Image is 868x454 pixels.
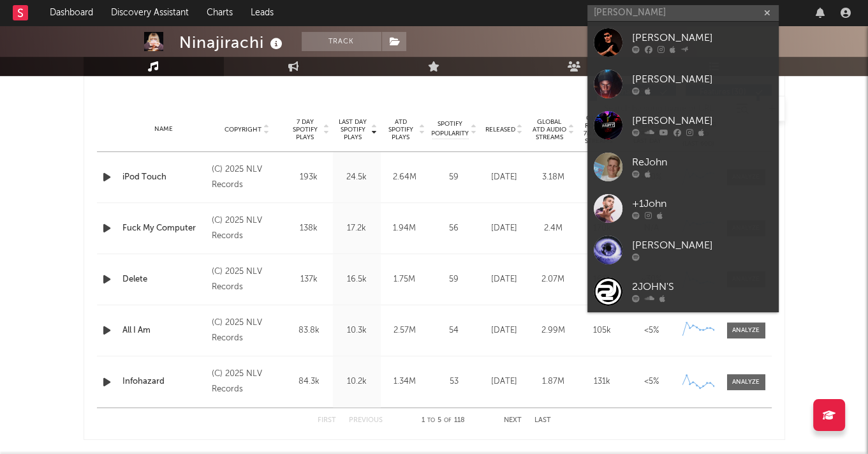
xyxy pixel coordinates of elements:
div: <5% [630,324,673,337]
div: [DATE] [483,273,526,286]
a: Fuck My Computer [122,222,206,235]
div: 193k [288,171,330,184]
div: 131k [581,375,624,388]
a: [PERSON_NAME] [587,22,779,63]
div: (C) 2025 NLV Records [212,162,281,193]
span: to [427,418,435,423]
div: [PERSON_NAME] [632,31,772,46]
span: 7 Day Spotify Plays [288,118,322,141]
div: 24.5k [336,171,378,184]
div: 59 [432,171,476,184]
span: Copyright [224,126,261,133]
div: 53 [432,375,476,388]
div: 2.64M [384,171,425,184]
div: 168k [581,273,624,286]
div: 137k [288,273,330,286]
div: 2.4M [532,222,575,235]
div: 2.07M [532,273,575,286]
div: Name [122,125,206,134]
div: 105k [581,324,624,337]
div: [DATE] [483,324,526,337]
div: (C) 2025 NLV Records [212,367,281,397]
div: (C) 2025 NLV Records [212,213,281,244]
div: (C) 2025 NLV Records [212,315,281,346]
a: [PERSON_NAME] [587,105,779,146]
span: of [444,418,452,423]
a: [PERSON_NAME] [587,229,779,271]
div: 2.99M [532,324,575,337]
div: 16.5k [336,273,378,286]
div: 1.87M [532,375,575,388]
div: 170k [581,222,624,235]
span: Spotify Popularity [431,119,469,139]
a: ReJohn [587,146,779,188]
span: Last Day Spotify Plays [336,118,370,141]
div: <5% [630,375,673,388]
a: Infohazard [122,375,206,388]
div: 59 [432,273,476,286]
div: 10.2k [336,375,378,388]
button: Track [302,32,381,51]
a: iPod Touch [122,171,206,184]
div: 2.57M [384,324,425,337]
button: Previous [349,417,383,424]
button: First [318,417,336,424]
div: Ninajirachi [179,32,286,53]
span: ATD Spotify Plays [384,118,418,141]
div: 17.2k [336,222,378,235]
div: 84.3k [288,375,330,388]
span: Global Rolling 7D Audio Streams [581,114,616,145]
span: Released [485,126,515,133]
div: [PERSON_NAME] [632,114,772,129]
div: 56 [432,222,476,235]
div: [PERSON_NAME] [632,238,772,253]
div: 3.18M [532,171,575,184]
button: Next [504,417,522,424]
div: 10.3k [336,324,378,337]
div: 237k [581,171,624,184]
div: [DATE] [483,375,526,388]
span: Global ATD Audio Streams [532,118,567,141]
button: Last [534,417,551,424]
div: [PERSON_NAME] [632,72,772,87]
a: All I Am [122,324,206,337]
div: [DATE] [483,171,526,184]
div: 1 5 118 [408,413,478,428]
div: 83.8k [288,324,330,337]
a: Delete [122,273,206,286]
div: ReJohn [632,155,772,170]
input: Search for artists [587,5,779,21]
div: 1.75M [384,273,425,286]
div: 138k [288,222,330,235]
div: +1John [632,197,772,212]
div: 54 [432,324,476,337]
div: [DATE] [483,222,526,235]
div: 1.34M [384,375,425,388]
a: [PERSON_NAME] [587,63,779,105]
a: 2JOHN'S [587,271,779,312]
div: (C) 2025 NLV Records [212,264,281,295]
a: +1John [587,188,779,229]
div: 1.94M [384,222,425,235]
div: 2JOHN'S [632,280,772,295]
